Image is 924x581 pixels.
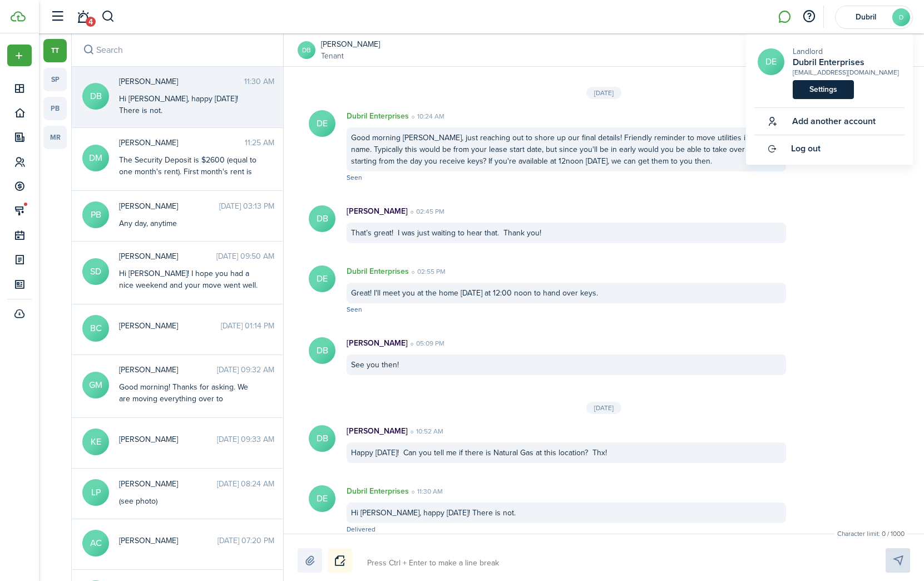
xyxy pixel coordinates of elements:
span: 4 [86,17,96,27]
input: search [72,33,283,66]
a: pb [43,97,67,120]
time: [DATE] 08:24 AM [217,478,274,490]
p: [PERSON_NAME] [347,337,408,349]
time: 11:25 AM [245,137,274,149]
div: Good morning [PERSON_NAME], just reaching out to shore up our final details! Friendly reminder to... [347,127,786,171]
div: Good morning! Thanks for asking. We are moving everything over to TenantCloud and on this platfor... [119,381,258,463]
button: Open resource center [799,7,818,26]
button: Search [81,42,96,58]
time: 11:30 AM [244,76,274,87]
a: DE [758,48,784,75]
span: Debra Bailey [119,76,244,87]
time: 02:45 PM [408,206,444,216]
span: Log out [791,144,821,154]
small: Character limit: 0 / 1000 [834,529,907,539]
p: Dubril Enterprises [347,485,409,497]
time: [DATE] 09:33 AM [217,434,274,445]
div: The Security Deposit is $2600 (equal to one month's rent). First month's rent is discounted to $1... [119,154,258,248]
div: Hi [PERSON_NAME], happy [DATE]! There is not. [119,93,258,116]
div: [EMAIL_ADDRESS][DOMAIN_NAME] [793,67,899,77]
span: Benjamin Clay [119,320,221,332]
div: (see photo) [119,495,258,507]
span: Giancarlo Montini [119,364,217,376]
time: [DATE] 07:20 PM [218,535,274,546]
div: That’s great! I was just waiting to hear that. Thank you! [347,223,786,243]
avatar-text: DB [309,337,335,364]
p: Dubril Enterprises [347,265,409,277]
span: Katherine Eastin [119,434,217,445]
avatar-text: DE [309,265,335,292]
avatar-text: BC [82,315,109,342]
time: [DATE] 09:50 AM [216,250,274,262]
time: 10:52 AM [408,426,443,436]
button: Notice [328,548,352,573]
span: Austin Campbell [119,535,218,546]
a: tt [43,39,67,62]
a: Settings [793,80,854,99]
img: TenantCloud [11,11,26,22]
a: sp [43,68,67,91]
avatar-text: DB [82,83,109,110]
p: [PERSON_NAME] [347,425,408,437]
avatar-text: DE [309,110,335,137]
time: 11:30 AM [409,486,443,496]
span: Dubril [843,13,888,21]
button: Search [101,7,115,26]
a: mr [43,126,67,149]
avatar-text: SD [82,258,109,285]
avatar-text: LP [82,479,109,506]
span: Delivered [347,524,375,534]
span: Pedro Bojorquez [119,200,219,212]
time: 02:55 PM [409,267,446,277]
a: DB [298,41,315,59]
button: Add another account [754,108,876,135]
a: Tenant [321,50,380,62]
span: Landlord [793,46,823,57]
div: Any day, anytime [119,218,258,229]
p: Dubril Enterprises [347,110,409,122]
avatar-text: PB [82,201,109,228]
time: [DATE] 03:13 PM [219,200,274,212]
avatar-text: DB [309,205,335,232]
avatar-text: DB [309,425,335,452]
p: [PERSON_NAME] [347,205,408,217]
time: [DATE] 01:14 PM [221,320,274,332]
div: Happy [DATE]! Can you tell me if there is Natural Gas at this location? Thx! [347,442,786,463]
a: [PERSON_NAME] [321,38,380,50]
div: [DATE] [586,402,621,414]
a: Dubril Enterprises [793,57,899,67]
time: 10:24 AM [409,111,444,121]
avatar-text: AC [82,530,109,557]
button: Open sidebar [47,6,68,27]
div: Great! I'll meet you at the home [DATE] at 12:00 noon to hand over keys. [347,283,786,303]
div: [DATE] [586,87,621,99]
span: Lilly Patino [119,478,217,490]
a: Log out [754,135,905,162]
avatar-text: DM [82,145,109,171]
div: Hi [PERSON_NAME], happy [DATE]! There is not. [347,503,786,523]
avatar-text: D [892,8,910,26]
div: See you then! [347,354,786,375]
button: Open menu [7,45,32,66]
time: [DATE] 09:32 AM [217,364,274,376]
time: 05:09 PM [408,338,444,348]
avatar-text: DE [309,485,335,512]
avatar-text: KE [82,429,109,455]
span: Seen [347,304,362,314]
span: Seen [347,173,362,183]
div: Hi [PERSON_NAME]! I hope you had a nice weekend and your move went well. Just reaching out to see... [119,268,258,349]
span: Steven Daves [119,250,216,262]
avatar-text: GM [82,372,109,398]
span: Datyous Mahmoudian [119,137,245,149]
span: Add another account [792,116,876,126]
a: Notifications [72,3,93,31]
